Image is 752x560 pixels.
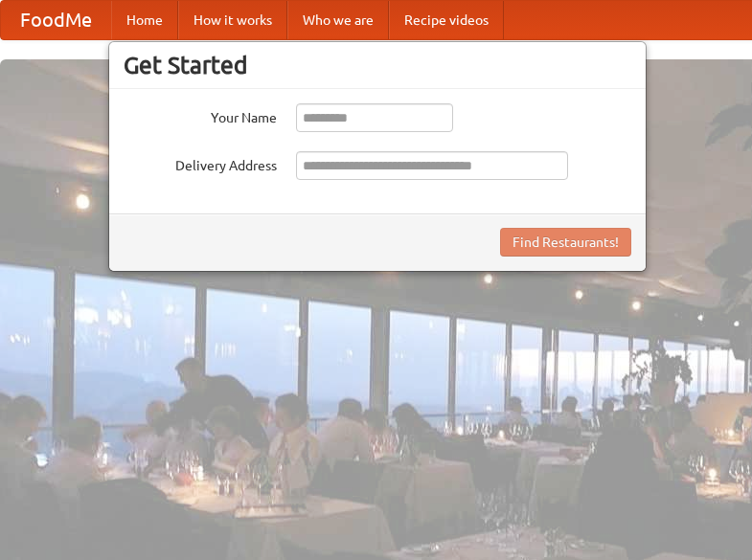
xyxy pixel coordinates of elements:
[1,1,111,39] a: FoodMe
[124,51,631,79] h3: Get Started
[124,103,277,127] label: Your Name
[178,1,287,39] a: How it works
[124,151,277,175] label: Delivery Address
[389,1,504,39] a: Recipe videos
[287,1,389,39] a: Who we are
[111,1,178,39] a: Home
[500,228,631,257] button: Find Restaurants!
